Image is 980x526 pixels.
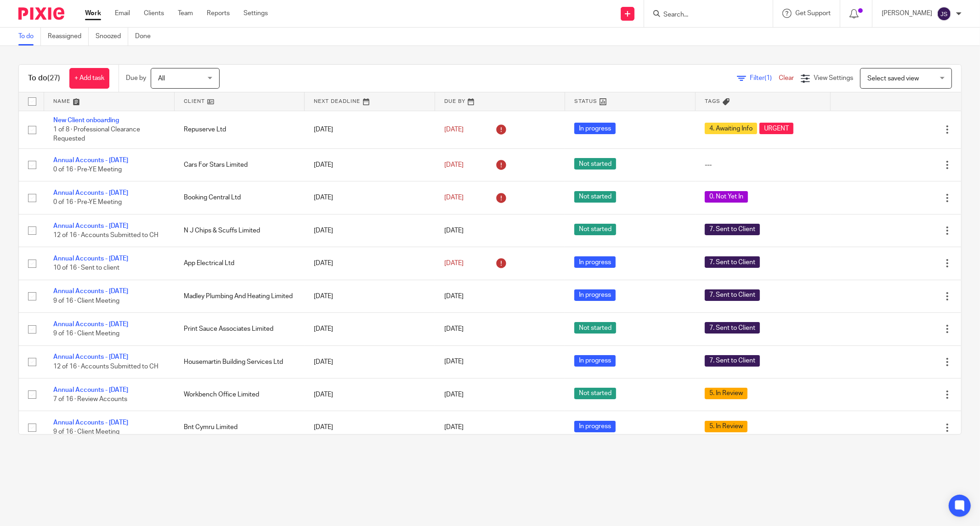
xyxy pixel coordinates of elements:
[158,75,165,82] span: All
[175,313,305,345] td: Print Sauce Associates Limited
[574,256,616,268] span: In progress
[444,326,464,332] span: [DATE]
[175,247,305,280] td: App Electrical Ltd
[444,194,464,201] span: [DATE]
[444,260,464,266] span: [DATE]
[53,387,128,393] a: Annual Accounts - [DATE]
[705,123,757,134] span: 4. Awaiting Info
[53,255,128,262] a: Annual Accounts - [DATE]
[759,123,793,134] span: URGENT
[305,148,435,181] td: [DATE]
[175,345,305,378] td: Housemartin Building Services Ltd
[705,224,760,235] span: 7. Sent to Client
[305,345,435,378] td: [DATE]
[175,214,305,247] td: N J Chips & Scuffs Limited
[135,28,158,45] a: Done
[53,157,128,164] a: Annual Accounts - [DATE]
[574,355,616,367] span: In progress
[765,75,772,81] span: (1)
[663,11,745,19] input: Search
[444,391,464,398] span: [DATE]
[175,411,305,444] td: Bnt Cymru Limited
[305,313,435,345] td: [DATE]
[18,28,41,45] a: To do
[53,354,128,360] a: Annual Accounts - [DATE]
[444,424,464,430] span: [DATE]
[18,7,64,20] img: Pixie
[207,9,230,18] a: Reports
[115,9,130,18] a: Email
[53,288,128,294] a: Annual Accounts - [DATE]
[126,74,146,83] p: Due by
[705,388,748,399] span: 5. In Review
[305,214,435,247] td: [DATE]
[937,6,952,21] img: svg%3E
[175,378,305,411] td: Workbench Office Limited
[705,421,748,432] span: 5. In Review
[882,9,932,18] p: [PERSON_NAME]
[53,429,119,436] span: 9 of 16 · Client Meeting
[814,75,853,81] span: View Settings
[795,10,831,17] span: Get Support
[53,199,122,206] span: 0 of 16 · Pre-YE Meeting
[574,158,616,170] span: Not started
[305,378,435,411] td: [DATE]
[144,9,164,18] a: Clients
[444,162,464,168] span: [DATE]
[28,74,60,83] h1: To do
[178,9,193,18] a: Team
[444,227,464,234] span: [DATE]
[574,191,616,203] span: Not started
[53,166,122,173] span: 0 of 16 · Pre-YE Meeting
[705,160,821,170] div: ---
[305,280,435,312] td: [DATE]
[444,126,464,133] span: [DATE]
[53,117,119,124] a: New Client onboarding
[705,355,760,367] span: 7. Sent to Client
[53,126,140,142] span: 1 of 8 · Professional Clearance Requested
[53,223,128,229] a: Annual Accounts - [DATE]
[705,191,748,203] span: 0. Not Yet In
[53,330,119,337] span: 9 of 16 · Client Meeting
[705,256,760,268] span: 7. Sent to Client
[705,322,760,334] span: 7. Sent to Client
[53,265,119,271] span: 10 of 16 · Sent to client
[444,293,464,300] span: [DATE]
[48,28,89,45] a: Reassigned
[305,111,435,148] td: [DATE]
[574,388,616,399] span: Not started
[53,298,119,304] span: 9 of 16 · Client Meeting
[96,28,128,45] a: Snoozed
[574,224,616,235] span: Not started
[574,322,616,334] span: Not started
[750,75,779,81] span: Filter
[53,190,128,196] a: Annual Accounts - [DATE]
[175,181,305,214] td: Booking Central Ltd
[175,148,305,181] td: Cars For Stars Limited
[305,411,435,444] td: [DATE]
[244,9,268,18] a: Settings
[444,359,464,365] span: [DATE]
[705,289,760,301] span: 7. Sent to Client
[53,321,128,328] a: Annual Accounts - [DATE]
[305,247,435,280] td: [DATE]
[69,68,109,89] a: + Add task
[867,75,919,82] span: Select saved view
[53,419,128,426] a: Annual Accounts - [DATE]
[53,363,159,370] span: 12 of 16 · Accounts Submitted to CH
[574,289,616,301] span: In progress
[574,421,616,432] span: In progress
[53,396,127,402] span: 7 of 16 · Review Accounts
[85,9,101,18] a: Work
[53,232,159,238] span: 12 of 16 · Accounts Submitted to CH
[175,280,305,312] td: Madley Plumbing And Heating Limited
[779,75,794,81] a: Clear
[175,111,305,148] td: Repuserve Ltd
[305,181,435,214] td: [DATE]
[574,123,616,134] span: In progress
[705,99,720,104] span: Tags
[47,74,60,82] span: (27)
